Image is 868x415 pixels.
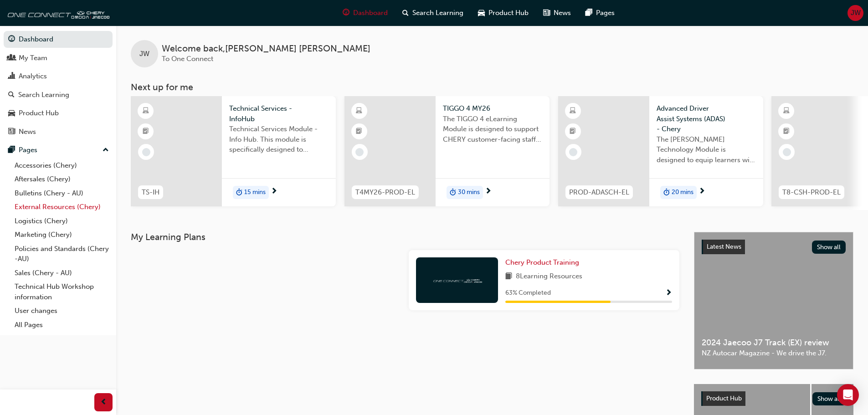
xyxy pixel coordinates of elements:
[395,4,471,22] a: search-iconSearch Learning
[485,188,492,196] span: next-icon
[8,128,15,136] span: news-icon
[570,105,576,117] span: learningResourceType_ELEARNING-icon
[353,8,388,18] span: Dashboard
[847,5,863,21] button: JW
[558,96,763,206] a: PROD-ADASCH-ELAdvanced Driver Assist Systems (ADAS) - CheryThe [PERSON_NAME] Technology Module is...
[412,8,463,18] span: Search Learning
[131,96,336,206] a: TS-IHTechnical Services - InfoHubTechnical Services Module - Info Hub. This module is specificall...
[344,96,550,206] a: T4MY26-PROD-ELTIGGO 4 MY26The TIGGO 4 eLearning Module is designed to support CHERY customer-faci...
[4,68,113,85] a: Analytics
[229,103,329,124] span: Technical Services - InfoHub
[4,105,113,122] a: Product Hub
[142,148,150,156] span: learningRecordVerb_NONE-icon
[8,36,15,44] span: guage-icon
[783,105,790,117] span: learningResourceType_ELEARNING-icon
[443,103,542,114] span: TIGGO 4 MY26
[570,126,576,138] span: booktick-icon
[271,188,277,196] span: next-icon
[505,288,551,298] span: 63 % Completed
[672,187,693,198] span: 20 mins
[103,144,109,156] span: up-icon
[699,188,705,196] span: next-icon
[19,127,36,137] div: News
[706,395,742,402] span: Product Hub
[4,31,113,48] a: Dashboard
[569,187,629,198] span: PROD-ADASCH-EL
[702,338,846,348] span: 2024 Jaecoo J7 Track (EX) review
[665,289,672,297] span: Show Progress
[8,146,15,154] span: pages-icon
[18,90,69,100] div: Search Learning
[554,8,571,18] span: News
[812,392,847,405] button: Show all
[11,214,113,228] a: Logistics (Chery)
[11,280,113,304] a: Technical Hub Workshop information
[596,8,615,18] span: Pages
[657,103,756,134] span: Advanced Driver Assist Systems (ADAS) - Chery
[5,4,109,22] a: oneconnect
[142,187,159,198] span: TS-IH
[432,276,482,284] img: oneconnect
[586,7,592,19] span: pages-icon
[812,241,846,254] button: Show all
[355,187,415,198] span: T4MY26-PROD-EL
[11,266,113,280] a: Sales (Chery - AU)
[236,187,242,199] span: duration-icon
[356,105,362,117] span: learningResourceType_ELEARNING-icon
[402,7,409,19] span: search-icon
[702,348,846,359] span: NZ Autocar Magazine - We drive the J7.
[8,109,15,118] span: car-icon
[665,287,672,299] button: Show Progress
[4,50,113,67] a: My Team
[663,187,670,199] span: duration-icon
[11,242,113,266] a: Policies and Standards (Chery -AU)
[4,142,113,159] button: Pages
[4,123,113,140] a: News
[11,200,113,214] a: External Resources (Chery)
[443,114,542,145] span: The TIGGO 4 eLearning Module is designed to support CHERY customer-facing staff with the product ...
[139,49,149,59] span: JW
[837,384,859,406] div: Open Intercom Messenger
[4,87,113,103] a: Search Learning
[8,72,15,81] span: chart-icon
[11,159,113,173] a: Accessories (Chery)
[783,126,790,138] span: booktick-icon
[458,187,480,198] span: 30 mins
[707,243,741,251] span: Latest News
[543,7,550,19] span: news-icon
[229,124,329,155] span: Technical Services Module - Info Hub. This module is specifically designed to address the require...
[11,186,113,200] a: Bulletins (Chery - AU)
[782,187,841,198] span: T8-CSH-PROD-EL
[11,172,113,186] a: Aftersales (Chery)
[162,44,370,54] span: Welcome back , [PERSON_NAME] [PERSON_NAME]
[131,232,679,242] h3: My Learning Plans
[19,71,47,82] div: Analytics
[471,4,536,22] a: car-iconProduct Hub
[356,126,362,138] span: booktick-icon
[116,82,868,92] h3: Next up for me
[8,54,15,62] span: people-icon
[19,108,59,118] div: Product Hub
[450,187,456,199] span: duration-icon
[488,8,529,18] span: Product Hub
[143,126,149,138] span: booktick-icon
[536,4,578,22] a: news-iconNews
[657,134,756,165] span: The [PERSON_NAME] Technology Module is designed to equip learners with essential knowledge about ...
[343,7,349,19] span: guage-icon
[11,318,113,332] a: All Pages
[478,7,485,19] span: car-icon
[505,258,579,266] span: Chery Product Training
[569,148,577,156] span: learningRecordVerb_NONE-icon
[4,29,113,142] button: DashboardMy TeamAnalyticsSearch LearningProduct HubNews
[11,304,113,318] a: User changes
[702,240,846,254] a: Latest NewsShow all
[8,91,15,99] span: search-icon
[162,55,213,63] span: To One Connect
[505,271,512,282] span: book-icon
[19,145,37,155] div: Pages
[505,257,583,268] a: Chery Product Training
[701,391,846,406] a: Product HubShow all
[783,148,791,156] span: learningRecordVerb_NONE-icon
[335,4,395,22] a: guage-iconDashboard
